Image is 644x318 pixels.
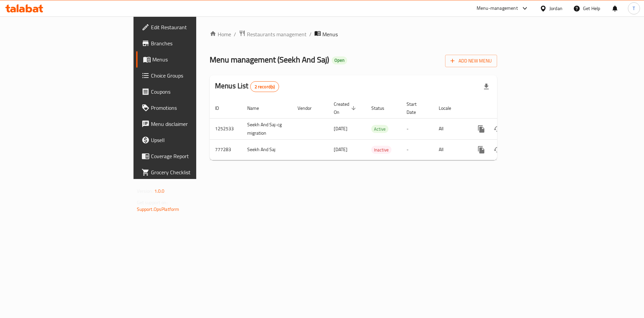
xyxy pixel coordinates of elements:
[334,100,358,116] span: Created On
[433,139,468,160] td: All
[136,132,241,148] a: Upsell
[137,205,179,214] a: Support.OpsPlatform
[250,81,279,92] div: Total records count
[136,19,241,35] a: Edit Restaurant
[137,187,153,195] span: Version:
[136,164,241,180] a: Grocery Checklist
[136,35,241,51] a: Branches
[371,146,391,154] div: Inactive
[210,30,497,39] nav: breadcrumb
[136,100,241,116] a: Promotions
[151,168,236,176] span: Grocery Checklist
[210,52,329,67] span: Menu management ( Seekh And Saj )
[136,67,241,84] a: Choice Groups
[332,57,347,63] span: Open
[309,30,312,38] li: /
[151,120,236,128] span: Menu disclaimer
[151,72,236,80] span: Choice Groups
[136,51,241,67] a: Menus
[407,100,425,116] span: Start Date
[298,104,320,112] span: Vendor
[371,125,388,133] span: Active
[549,5,562,12] div: Jordan
[210,98,543,160] table: enhanced table
[322,30,338,38] span: Menus
[137,198,168,207] span: Get support on:
[136,116,241,132] a: Menu disclaimer
[215,104,228,112] span: ID
[439,104,460,112] span: Locale
[151,23,236,31] span: Edit Restaurant
[242,139,292,160] td: Seekh And Saj
[477,4,518,12] div: Menu-management
[433,118,468,139] td: All
[450,57,492,65] span: Add New Menu
[215,81,279,92] h2: Menus List
[247,104,268,112] span: Name
[633,5,635,12] span: T
[151,39,236,47] span: Branches
[136,148,241,164] a: Coverage Report
[489,121,505,137] button: Change Status
[151,136,236,144] span: Upsell
[239,30,307,39] a: Restaurants management
[247,30,307,38] span: Restaurants management
[489,142,505,158] button: Change Status
[242,118,292,139] td: Seekh And Saj-cg migration
[334,145,347,154] span: [DATE]
[401,118,433,139] td: -
[401,139,433,160] td: -
[371,146,391,154] span: Inactive
[445,55,497,67] button: Add New Menu
[151,104,236,112] span: Promotions
[151,88,236,96] span: Coupons
[251,84,279,90] span: 2 record(s)
[136,84,241,100] a: Coupons
[152,55,236,63] span: Menus
[473,142,489,158] button: more
[478,79,494,95] div: Export file
[334,124,347,133] span: [DATE]
[154,187,165,195] span: 1.0.0
[332,56,347,64] div: Open
[151,152,236,160] span: Coverage Report
[468,98,543,119] th: Actions
[371,104,393,112] span: Status
[371,125,388,133] div: Active
[473,121,489,137] button: more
